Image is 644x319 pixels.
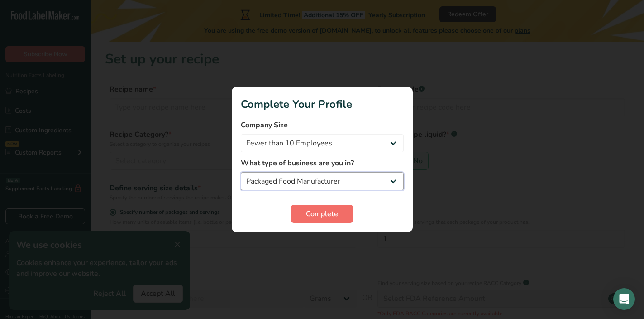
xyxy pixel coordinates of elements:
[613,288,635,310] div: Open Intercom Messenger
[306,208,338,219] span: Complete
[241,96,404,112] h1: Complete Your Profile
[291,205,353,223] button: Complete
[241,120,404,130] label: Company Size
[241,158,404,169] label: What type of business are you in?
